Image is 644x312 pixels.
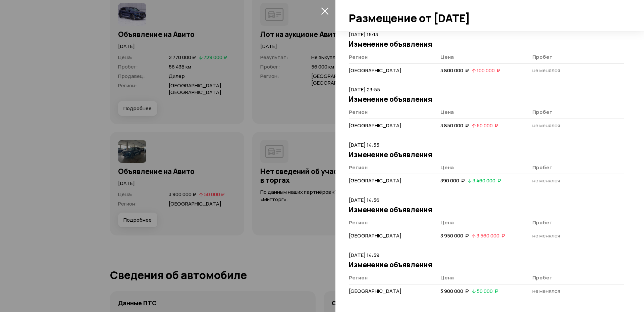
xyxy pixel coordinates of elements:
p: [DATE] 14:59 [349,252,624,259]
h3: Изменение объявления [349,260,624,269]
span: Цена [440,108,454,116]
span: не менялся [532,67,560,74]
span: 3 900 000 ₽ [440,287,469,295]
span: Цена [440,219,454,226]
span: [GEOGRAPHIC_DATA] [349,122,401,129]
h3: Изменение объявления [349,40,624,48]
span: 3 460 000 ₽ [473,177,501,184]
p: [DATE] 14:56 [349,196,624,204]
span: 3 560 000 ₽ [477,232,505,239]
span: 3 800 000 ₽ [440,67,469,74]
span: [GEOGRAPHIC_DATA] [349,287,401,295]
span: [GEOGRAPHIC_DATA] [349,177,401,184]
span: Пробег [532,219,552,226]
span: Регион [349,53,368,60]
span: Пробег [532,164,552,171]
h3: Изменение объявления [349,150,624,159]
span: 3 950 000 ₽ [440,232,469,239]
span: 50 000 ₽ [477,122,498,129]
h3: Изменение объявления [349,95,624,103]
span: Регион [349,164,368,171]
span: [GEOGRAPHIC_DATA] [349,67,401,74]
span: Цена [440,164,454,171]
p: [DATE] 23:55 [349,86,624,93]
p: [DATE] 15:13 [349,31,624,38]
span: 390 000 ₽ [440,177,465,184]
span: 100 000 ₽ [477,67,500,74]
span: [GEOGRAPHIC_DATA] [349,232,401,239]
span: Цена [440,53,454,60]
span: Пробег [532,274,552,281]
span: не менялся [532,122,560,129]
span: Пробег [532,108,552,116]
span: не менялся [532,287,560,295]
button: закрыть [319,5,330,16]
span: Регион [349,219,368,226]
span: Регион [349,108,368,116]
span: Регион [349,274,368,281]
span: Цена [440,274,454,281]
span: не менялся [532,177,560,184]
span: не менялся [532,232,560,239]
p: [DATE] 14:55 [349,141,624,149]
span: 50 000 ₽ [477,287,498,295]
span: Пробег [532,53,552,60]
h3: Изменение объявления [349,205,624,214]
span: 3 850 000 ₽ [440,122,469,129]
